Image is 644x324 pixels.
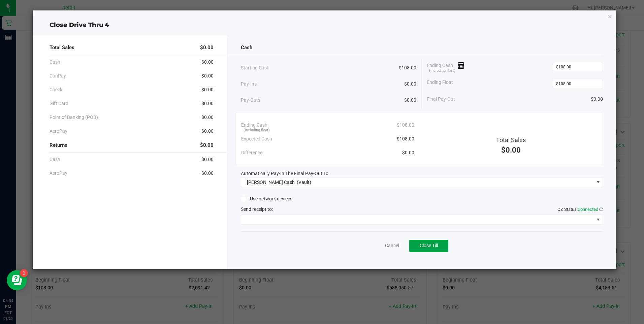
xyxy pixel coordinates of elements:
iframe: Resource center [7,270,27,290]
span: Cash [241,44,252,52]
span: $108.00 [397,135,414,142]
span: QZ Status: [557,207,603,212]
a: Cancel [385,242,399,249]
span: $0.00 [201,128,214,135]
span: AeroPay [50,128,67,135]
span: Ending Cash [427,62,464,72]
span: $0.00 [404,80,416,88]
span: Pay-Ins [241,80,257,88]
span: $0.00 [201,72,214,79]
span: Starting Cash [241,64,269,71]
span: $108.00 [399,64,416,71]
label: Use network devices [241,195,292,202]
span: Ending Float [427,79,453,89]
span: $0.00 [200,141,214,149]
span: Total Sales [496,136,526,143]
span: $0.00 [201,156,214,163]
span: Gift Card [50,100,68,107]
span: Send receipt to: [241,206,273,212]
span: $0.00 [402,149,414,156]
div: Returns [50,138,213,153]
span: Check [50,86,62,93]
span: $0.00 [201,86,214,93]
span: $0.00 [591,96,603,103]
span: (including float) [429,68,455,74]
span: Connected [578,207,598,212]
span: Final Pay-Out [427,96,455,103]
span: $0.00 [201,170,214,177]
span: Expected Cash [241,135,272,142]
span: $108.00 [397,122,414,129]
span: $0.00 [201,59,214,66]
span: $0.00 [501,146,521,154]
span: Ending Cash [241,122,267,129]
span: Close Till [420,243,438,248]
span: AeroPay [50,170,67,177]
span: (Vault) [297,180,311,185]
iframe: Resource center unread badge [20,269,28,277]
span: Pay-Outs [241,97,260,104]
span: [PERSON_NAME] Cash [247,180,295,185]
span: $0.00 [201,114,214,121]
span: (including float) [244,128,270,133]
div: Close Drive Thru 4 [33,21,616,30]
span: $0.00 [404,97,416,104]
span: Cash [50,59,60,66]
span: CanPay [50,72,66,79]
span: Total Sales [50,44,74,52]
span: Point of Banking (POB) [50,114,98,121]
span: Automatically Pay-In The Final Pay-Out To: [241,171,329,176]
span: Cash [50,156,60,163]
span: Difference [241,149,262,156]
span: $0.00 [201,100,214,107]
button: Close Till [409,240,448,252]
span: $0.00 [200,44,214,52]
